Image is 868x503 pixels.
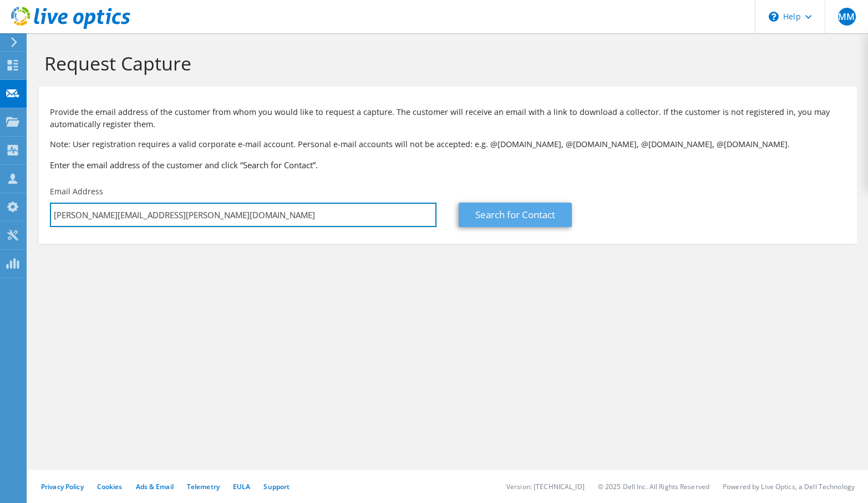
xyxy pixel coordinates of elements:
a: Ads & Email [136,482,174,491]
a: Search for Contact [459,203,572,227]
label: Email Address [50,186,103,197]
a: Telemetry [187,482,220,491]
span: MM [838,8,856,26]
a: Support [263,482,290,491]
h1: Request Capture [44,52,846,75]
svg: \n [769,12,779,22]
a: EULA [233,482,250,491]
h3: Enter the email address of the customer and click “Search for Contact”. [50,159,846,171]
a: Cookies [97,482,123,491]
li: Version: [TECHNICAL_ID] [506,482,585,491]
li: © 2025 Dell Inc. All Rights Reserved [598,482,709,491]
p: Provide the email address of the customer from whom you would like to request a capture. The cust... [50,106,846,130]
a: Privacy Policy [41,482,84,491]
p: Note: User registration requires a valid corporate e-mail account. Personal e-mail accounts will ... [50,138,846,150]
li: Powered by Live Optics, a Dell Technology [723,482,855,491]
